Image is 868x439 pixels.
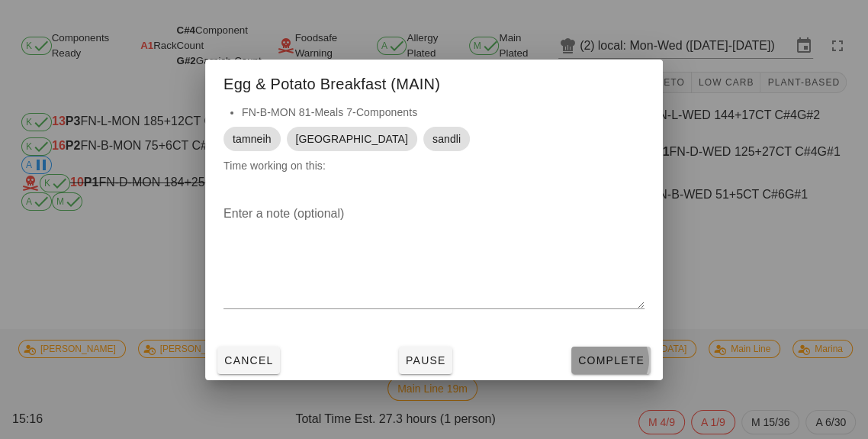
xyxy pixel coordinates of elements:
button: Cancel [217,347,280,374]
li: FN-B-MON 81-Meals 7-Components [242,104,645,121]
span: Complete [577,354,645,366]
span: Pause [405,354,446,366]
span: sandli [432,127,461,151]
button: Complete [571,347,651,374]
button: Pause [399,347,452,374]
span: [GEOGRAPHIC_DATA] [296,127,408,151]
div: Egg & Potato Breakfast (MAIN) [205,60,663,104]
span: Cancel [223,354,274,366]
span: tamneih [233,127,272,151]
div: Time working on this: [205,104,663,189]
